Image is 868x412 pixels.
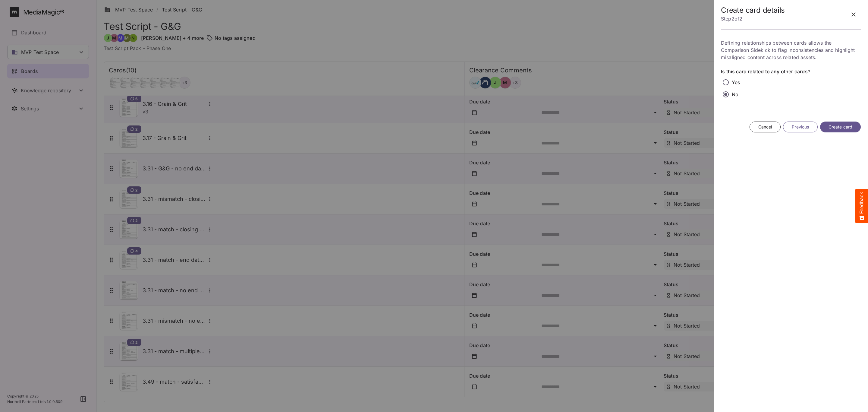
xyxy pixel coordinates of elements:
span: Like something or not? [27,89,78,94]
span: Create card [829,123,852,131]
span: I have an idea [27,104,58,109]
span: Tell us what you think [27,39,81,45]
a: Contact us [60,47,82,52]
h2: Create card details [721,6,785,15]
button: Feedback [855,189,868,223]
span: Previous [792,123,809,131]
span: Cancel [758,123,772,131]
p: Yes [732,79,740,86]
span: What kind of feedback do you have? [19,73,90,78]
p: Defining relationships between cards allows the Comparison Sidekick to flag inconsistencies and h... [721,39,861,61]
span: Want to discuss? [27,47,60,52]
span:  [44,12,62,27]
p: Step 2 of 2 [721,14,785,23]
label: Is this card related to any other cards? [721,68,861,75]
button: Create card [820,122,861,133]
p: No [732,91,738,98]
button: Previous [783,122,818,133]
button: Cancel [750,122,781,133]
